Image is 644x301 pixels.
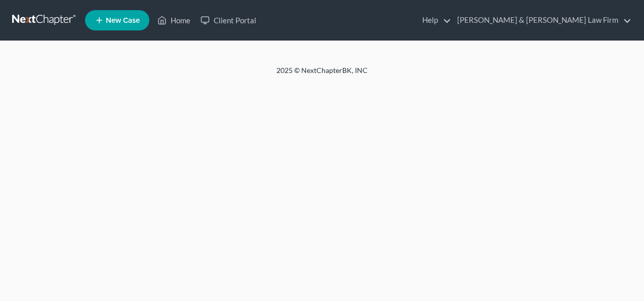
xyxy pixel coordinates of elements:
new-legal-case-button: New Case [85,10,149,30]
a: Help [417,11,451,29]
a: Client Portal [195,11,261,29]
a: [PERSON_NAME] & [PERSON_NAME] Law Firm [452,11,631,29]
a: Home [152,11,195,29]
div: 2025 © NextChapterBK, INC [33,65,611,84]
